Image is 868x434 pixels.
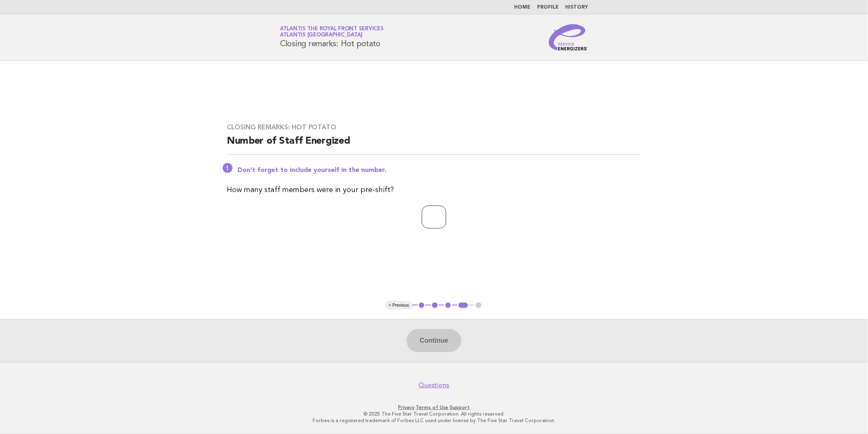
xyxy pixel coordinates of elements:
[385,301,412,310] button: < Previous
[444,301,452,310] button: 3
[227,123,641,131] h3: Closing remarks: Hot potato
[280,27,384,48] h1: Closing remarks: Hot potato
[565,5,588,10] a: History
[514,5,530,10] a: Home
[537,5,559,10] a: Profile
[431,301,439,310] button: 2
[227,135,641,155] h2: Number of Staff Energized
[457,301,469,310] button: 4
[227,184,641,196] p: How many staff members were in your pre-shift?
[450,405,470,410] a: Support
[184,411,684,417] p: © 2025 The Five Star Travel Corporation. All rights reserved.
[419,381,450,389] a: Questions
[280,26,384,38] a: Atlantis The Royal Front ServicesAtlantis [GEOGRAPHIC_DATA]
[280,33,362,38] span: Atlantis [GEOGRAPHIC_DATA]
[549,24,588,50] img: Service Energizers
[416,405,449,410] a: Terms of Use
[398,405,415,410] a: Privacy
[184,417,684,424] p: Forbes is a registered trademark of Forbes LLC used under license by The Five Star Travel Corpora...
[184,404,684,411] p: · ·
[237,166,641,174] p: Don't forget to include yourself in the number.
[418,301,426,310] button: 1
